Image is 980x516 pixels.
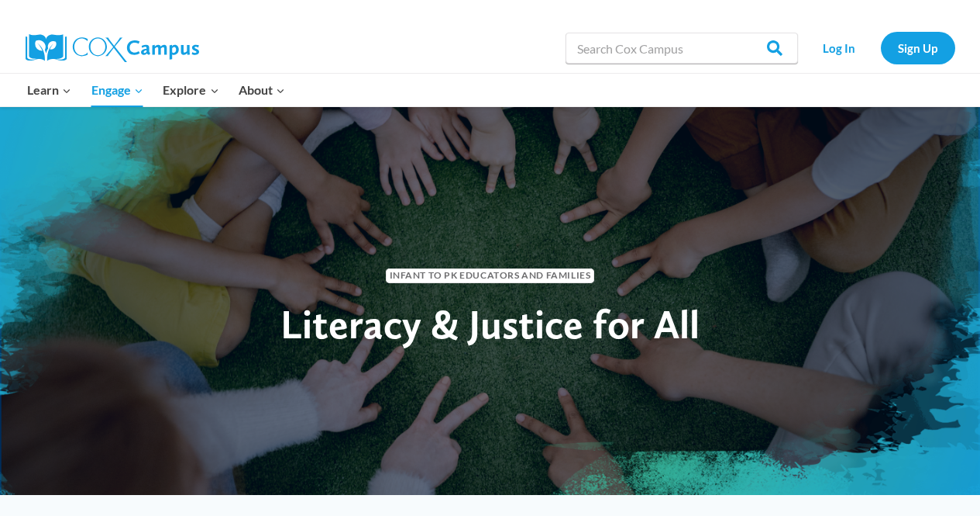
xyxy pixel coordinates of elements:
a: Log In [806,32,873,64]
img: Cox Campus [26,34,199,62]
nav: Secondary Navigation [806,32,955,64]
span: Learn [27,80,71,100]
input: Search Cox Campus [566,33,798,64]
span: About [239,80,285,100]
span: Literacy & Justice for All [280,300,700,348]
a: Sign Up [881,32,955,64]
span: Engage [91,80,143,100]
nav: Primary Navigation [18,74,295,106]
span: Explore [163,80,218,100]
span: Infant to PK Educators and Families [386,268,595,283]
